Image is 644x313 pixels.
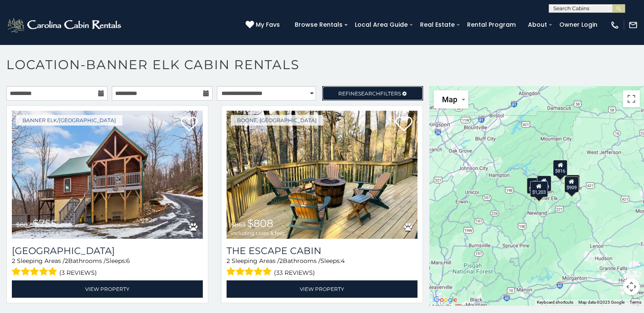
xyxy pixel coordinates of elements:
[33,217,57,229] span: $755
[555,18,602,31] a: Owner Login
[395,116,412,134] a: Add to favorites
[59,267,97,278] span: (3 reviews)
[231,230,285,236] span: including taxes & fees
[256,20,280,29] span: My Favs
[537,299,573,305] button: Keyboard shortcuts
[227,245,417,257] a: The Escape Cabin
[231,115,323,126] a: Boone, [GEOGRAPHIC_DATA]
[623,278,640,295] button: Map camera controls
[12,257,15,265] span: 2
[530,181,547,197] div: $1,203
[126,257,130,265] span: 6
[16,230,70,236] span: including taxes & fees
[463,18,520,31] a: Rental Program
[431,294,459,305] a: Open this area in Google Maps (opens a new window)
[12,111,203,239] a: Little Elk Lodge $807 $755 including taxes & fees
[274,267,315,278] span: (33 reviews)
[630,300,641,305] a: Terms
[227,257,417,278] div: Sleeping Areas / Bathrooms / Sleeps:
[610,20,619,30] img: phone-regular-white.png
[524,18,551,31] a: About
[12,111,203,239] img: Little Elk Lodge
[181,116,198,134] a: Add to favorites
[338,90,401,97] span: Refine Filters
[434,90,468,109] button: Change map style
[290,18,347,31] a: Browse Rentals
[231,221,246,229] span: $863
[279,257,283,265] span: 2
[578,300,625,305] span: Map data ©2025 Google
[227,111,417,239] img: The Escape Cabin
[227,257,230,265] span: 2
[12,257,203,278] div: Sleeping Areas / Bathrooms / Sleeps:
[12,280,203,298] a: View Property
[416,18,459,31] a: Real Estate
[16,115,122,126] a: Banner Elk/[GEOGRAPHIC_DATA]
[65,257,68,265] span: 2
[536,176,551,192] div: $803
[227,280,417,298] a: View Property
[564,176,578,193] div: $909
[12,245,203,257] a: [GEOGRAPHIC_DATA]
[623,90,640,107] button: Toggle fullscreen view
[565,174,580,190] div: $808
[553,159,567,176] div: $816
[227,111,417,239] a: The Escape Cabin $863 $808 including taxes & fees
[341,257,345,265] span: 4
[12,245,203,257] h3: Little Elk Lodge
[527,178,541,194] div: $755
[246,20,282,30] a: My Favs
[247,217,273,229] span: $808
[628,20,638,30] img: mail-regular-white.png
[322,86,423,101] a: RefineSearchFilters
[358,90,380,97] span: Search
[442,95,457,104] span: Map
[6,17,124,34] img: White-1-2.png
[431,294,459,305] img: Google
[16,221,31,229] span: $807
[351,18,412,31] a: Local Area Guide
